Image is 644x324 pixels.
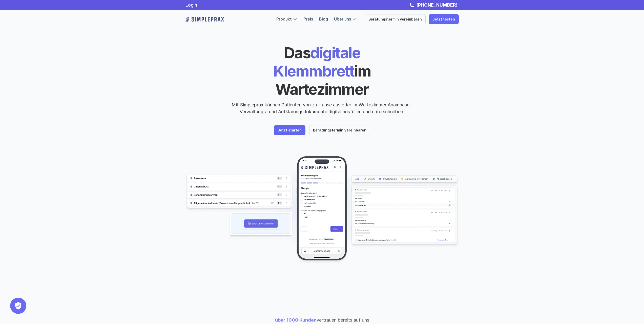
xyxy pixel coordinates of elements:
[227,101,417,115] p: Mit Simpleprax können Patienten von zu Hause aus oder im Wartezimmer Anamnese-, Verwaltungs- und ...
[275,317,317,322] span: über 1000 Kunden
[432,17,455,22] p: Jetzt testen
[274,125,305,135] a: Jetzt starten
[235,44,409,98] h1: digitale Klemmbrett
[284,44,310,62] span: Das
[416,2,458,8] strong: [PHONE_NUMBER]
[278,128,302,132] p: Jetzt starten
[319,16,328,22] a: Blog
[275,316,369,323] p: vertrauen bereits auf uns
[368,17,422,22] p: Beratungstermin vereinbaren
[275,62,373,98] span: im Wartezimmer
[276,16,292,22] a: Produkt
[309,125,370,135] a: Beratungstermin vereinbaren
[365,14,426,24] a: Beratungstermin vereinbaren
[313,128,366,132] p: Beratungstermin vereinbaren
[185,2,197,8] a: Login
[303,16,313,22] a: Preis
[334,16,351,22] a: Über uns
[415,2,459,8] a: [PHONE_NUMBER]
[185,156,459,264] img: Beispielscreenshots aus der Simpleprax Anwendung
[429,14,459,24] a: Jetzt testen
